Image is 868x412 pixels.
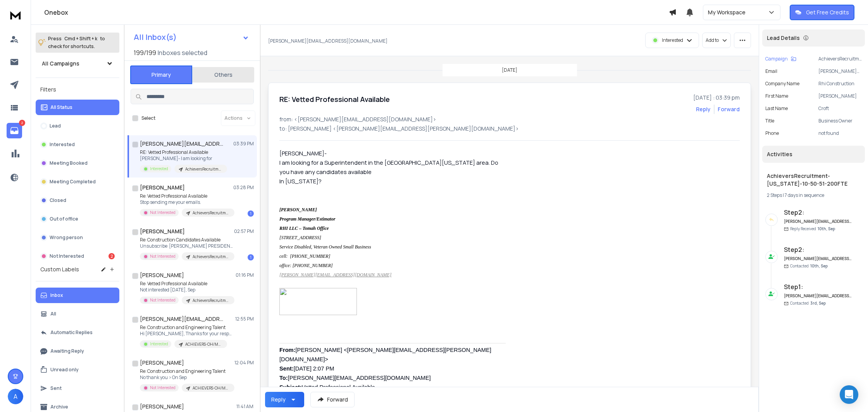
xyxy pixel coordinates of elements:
[279,125,740,133] p: to: [PERSON_NAME] <[PERSON_NAME][EMAIL_ADDRESS][PERSON_NAME][DOMAIN_NAME]>
[279,177,322,185] span: In [US_STATE]?
[36,137,119,152] button: Interested
[765,56,788,62] p: Campaign
[127,29,255,45] button: All Inbox(s)
[279,384,302,390] b: Subject:
[50,141,75,148] p: Interested
[185,166,222,172] p: AchieversRecruitment-[US_STATE]-10-50-51-200FTE
[8,389,23,404] button: A
[279,253,330,259] span: cell: [PHONE_NUMBER]
[784,256,852,262] h6: [PERSON_NAME][EMAIL_ADDRESS][PERSON_NAME][DOMAIN_NAME]
[233,184,254,191] p: 03:28 PM
[50,216,78,222] p: Out of office
[193,385,230,391] p: ACHIEVERS-OH/MC NOT VERIFIED LIST
[50,329,93,336] p: Automatic Replies
[785,192,824,198] span: 7 days in sequence
[765,105,788,112] p: Last Name
[818,226,835,231] span: 10th, Sep
[279,226,329,231] span: RHI LLC – Tomah Office
[310,392,355,407] button: Forward
[19,120,25,126] p: 2
[140,359,184,367] h1: [PERSON_NAME]
[36,306,119,322] button: All
[235,316,254,322] p: 12:55 PM
[790,300,826,306] p: Contacted
[265,392,304,407] button: Reply
[185,341,222,347] p: ACHIEVERS-OH/MC NOT VERIFIED LIST
[42,60,79,67] h1: All Campaigns
[50,348,84,354] p: Awaiting Reply
[767,172,860,188] h1: AchieversRecruitment-[US_STATE]-10-50-51-200FTE
[140,287,233,293] p: Not interested [DATE], Sep
[279,347,296,353] span: From:
[708,9,749,16] p: My Workspace
[130,66,192,84] button: Primary
[36,174,119,190] button: Meeting Completed
[36,362,119,378] button: Unread only
[50,404,68,410] p: Archive
[279,207,317,212] span: [PERSON_NAME]
[767,192,860,198] div: |
[279,244,371,250] span: Service Disabled, Veteran Owned Small Business
[150,385,176,391] p: Not Interested
[279,263,333,268] span: office: [PHONE_NUMBER]
[810,263,828,269] span: 10th, Sep
[784,208,852,217] h6: Step 2 :
[248,254,254,260] div: 1
[50,160,88,166] p: Meeting Booked
[818,130,862,136] p: not found
[818,118,862,124] p: Business Owner
[765,81,799,87] p: Company Name
[44,8,669,17] h1: Onebox
[150,210,176,215] p: Not Interested
[818,105,862,112] p: Croft
[279,272,391,278] a: [PERSON_NAME][EMAIL_ADDRESS][DOMAIN_NAME]
[140,149,227,155] p: RE: Vetted Professional Available
[140,315,225,323] h1: [PERSON_NAME][EMAIL_ADDRESS][DOMAIN_NAME]
[48,35,105,50] p: Press to check for shortcuts.
[790,5,854,20] button: Get Free Credits
[36,288,119,303] button: Inbox
[248,210,254,217] div: 1
[818,81,862,87] p: Rhi Construction
[140,281,233,287] p: Re: Vetted Professional Available
[233,141,254,147] p: 03:39 PM
[36,118,119,134] button: Lead
[840,385,858,404] div: Open Intercom Messenger
[50,292,63,298] p: Inbox
[502,67,517,73] p: [DATE]
[279,347,491,390] span: [PERSON_NAME] <[PERSON_NAME][EMAIL_ADDRESS][PERSON_NAME][DOMAIN_NAME]> [DATE] 2:07 PM [PERSON_NAM...
[150,341,168,347] p: Interested
[36,343,119,359] button: Awaiting Reply
[706,37,719,43] p: Add to
[140,324,233,331] p: Re: Construction and Engineering Talent
[40,265,79,273] h3: Custom Labels
[279,288,357,315] img: image001.jpg@01DC2269.1A8AD990
[693,94,740,102] p: [DATE] : 03:39 pm
[140,331,233,337] p: Hi [PERSON_NAME], Thanks for your response. We
[279,375,288,381] b: To:
[236,403,254,410] p: 11:41 AM
[271,396,286,403] div: Reply
[818,56,862,62] p: AchieversRecruitment-[US_STATE]-10-50-51-200FTE
[718,105,740,113] div: Forward
[268,38,387,44] p: [PERSON_NAME][EMAIL_ADDRESS][DOMAIN_NAME]
[140,193,233,199] p: Re: Vetted Professional Available
[767,34,800,42] p: Lead Details
[193,254,230,260] p: AchieversRecruitment - [US_STATE]
[36,381,119,396] button: Sent
[193,298,230,303] p: AchieversRecruitment-[US_STATE]-10-50-51-200FTE
[140,199,233,205] p: Stop sending me your emails.
[810,300,826,306] span: 3rd, Sep
[234,228,254,234] p: 02:57 PM
[150,253,176,259] p: Not Interested
[140,228,185,235] h1: [PERSON_NAME]
[36,193,119,208] button: Closed
[140,368,233,374] p: Re: Construction and Engineering Talent
[36,84,119,95] h3: Filters
[784,245,852,254] h6: Step 2 :
[50,385,62,391] p: Sent
[36,230,119,245] button: Wrong person
[790,263,828,269] p: Contacted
